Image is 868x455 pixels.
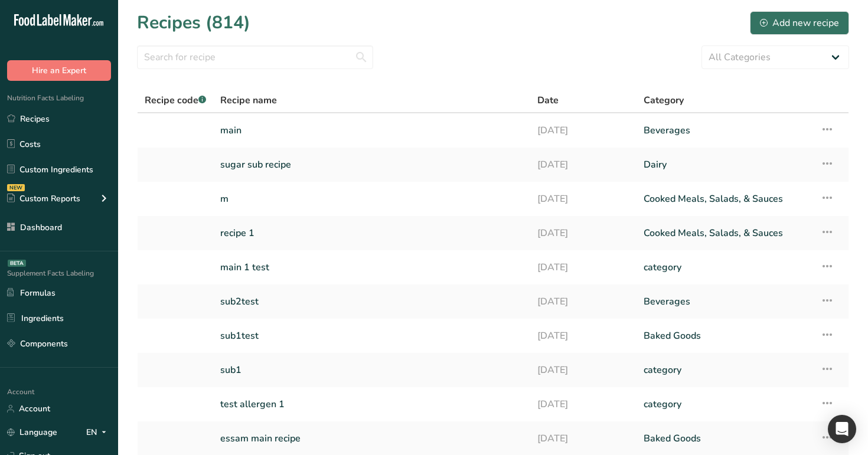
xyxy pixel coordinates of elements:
div: Custom Reports [7,192,80,205]
a: test allergen 1 [220,392,523,417]
a: Beverages [644,289,806,314]
a: recipe 1 [220,221,523,245]
a: [DATE] [537,118,629,143]
div: Open Intercom Messenger [828,415,856,443]
a: [DATE] [537,152,629,177]
a: Cooked Meals, Salads, & Sauces [644,186,806,211]
a: Beverages [644,118,806,143]
a: [DATE] [537,358,629,382]
a: sub2test [220,289,523,314]
a: Baked Goods [644,426,806,451]
a: Baked Goods [644,323,806,348]
a: category [644,255,806,280]
a: [DATE] [537,323,629,348]
a: main 1 test [220,255,523,280]
a: main [220,118,523,143]
div: Add new recipe [760,16,839,30]
div: NEW [7,184,25,191]
h1: Recipes (814) [137,9,250,36]
span: Category [644,93,684,107]
a: sub1test [220,323,523,348]
a: m [220,186,523,211]
a: Cooked Meals, Salads, & Sauces [644,221,806,245]
a: [DATE] [537,221,629,245]
a: [DATE] [537,426,629,451]
a: category [644,358,806,382]
div: EN [86,425,111,440]
button: Add new recipe [750,11,849,35]
span: Recipe code [145,94,206,107]
a: [DATE] [537,186,629,211]
a: [DATE] [537,255,629,280]
span: Date [537,93,559,107]
a: [DATE] [537,289,629,314]
a: sugar sub recipe [220,152,523,177]
a: [DATE] [537,392,629,417]
input: Search for recipe [137,45,373,69]
div: BETA [8,260,26,267]
span: Recipe name [220,93,277,107]
a: essam main recipe [220,426,523,451]
a: sub1 [220,358,523,382]
button: Hire an Expert [7,60,111,81]
a: category [644,392,806,417]
a: Language [7,422,57,443]
a: Dairy [644,152,806,177]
